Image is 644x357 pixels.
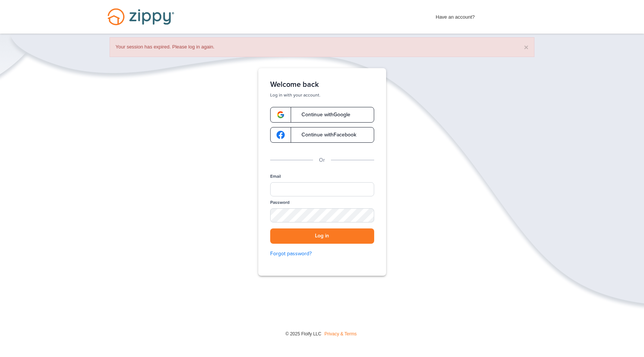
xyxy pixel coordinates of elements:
[270,173,281,180] label: Email
[270,250,374,258] a: Forgot password?
[270,107,374,123] a: google-logoContinue withGoogle
[270,182,374,196] input: Email
[436,9,475,21] span: Have an account?
[325,331,357,337] a: Privacy & Terms
[319,156,325,164] p: Or
[524,43,528,51] button: ×
[277,131,285,139] img: google-logo
[270,92,374,98] p: Log in with your account.
[277,111,285,119] img: google-logo
[285,331,321,337] span: © 2025 Floify LLC
[294,132,356,138] span: Continue with Facebook
[294,112,350,117] span: Continue with Google
[270,127,374,143] a: google-logoContinue withFacebook
[270,80,374,89] h1: Welcome back
[270,228,374,244] button: Log in
[110,37,534,57] div: Your session has expired. Please log in again.
[270,199,290,206] label: Password
[270,208,374,222] input: Password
